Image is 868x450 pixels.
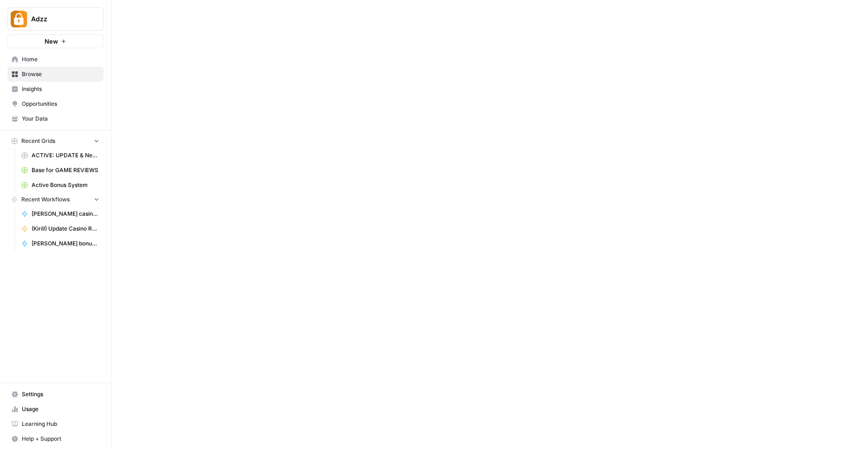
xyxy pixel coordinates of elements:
a: Home [7,52,104,67]
a: Browse [7,67,104,82]
span: Settings [22,390,99,399]
img: Adzz Logo [11,11,27,27]
a: Active Bonus System [17,178,104,193]
span: Adzz [31,14,87,24]
span: Your Data [22,115,99,123]
span: Browse [22,70,99,78]
a: Settings [7,387,104,402]
span: New [45,37,58,46]
button: Recent Grids [7,134,104,148]
a: Insights [7,82,104,96]
span: Home [22,55,99,64]
a: [PERSON_NAME] casino games [17,206,104,221]
span: [PERSON_NAME] bonus to wp - grid specific [PERSON_NAME] [32,239,99,248]
span: Help + Support [22,435,99,443]
a: Base for GAME REVIEWS [17,163,104,178]
span: Insights [22,85,99,93]
button: Help + Support [7,431,104,446]
span: [PERSON_NAME] casino games [32,210,99,218]
span: Usage [22,405,99,413]
span: Base for GAME REVIEWS [32,166,99,174]
span: Learning Hub [22,420,99,428]
a: (Kirill) Update Casino Review: CasinosHub [17,221,104,236]
a: Usage [7,402,104,417]
button: New [7,34,104,48]
a: Opportunities [7,96,104,111]
span: Opportunities [22,100,99,108]
button: Recent Workflows [7,193,104,206]
a: [PERSON_NAME] bonus to wp - grid specific [PERSON_NAME] [17,236,104,251]
a: ACTIVE: UPDATE & New Casino Reviews [17,148,104,163]
span: Active Bonus System [32,181,99,189]
span: ACTIVE: UPDATE & New Casino Reviews [32,151,99,160]
span: Recent Workflows [21,195,70,204]
a: Your Data [7,111,104,126]
button: Workspace: Adzz [7,7,104,31]
span: (Kirill) Update Casino Review: CasinosHub [32,225,99,233]
span: Recent Grids [21,137,55,145]
a: Learning Hub [7,417,104,431]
